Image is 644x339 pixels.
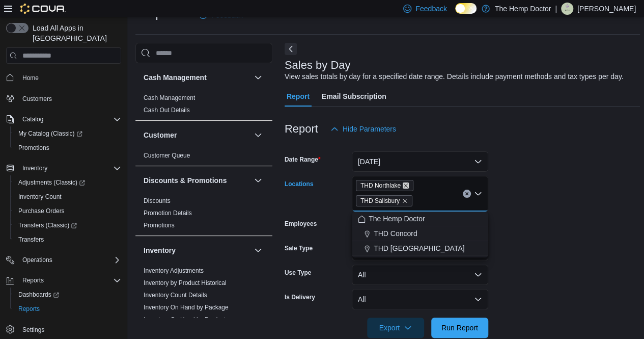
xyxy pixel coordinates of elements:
a: Dashboards [14,289,63,301]
span: Catalog [18,113,121,125]
label: Is Delivery [285,293,315,301]
div: Cash Management [135,92,272,120]
span: Reports [14,303,121,315]
button: Reports [18,274,48,286]
span: Settings [18,323,121,336]
span: Promotions [144,221,175,229]
button: Promotions [10,141,125,155]
span: Promotion Details [144,209,192,217]
button: Hide Parameters [326,119,400,139]
label: Date Range [285,155,321,164]
span: Run Report [441,323,478,333]
span: Inventory Adjustments [144,267,204,275]
span: Reports [18,274,121,286]
button: Inventory [252,244,264,256]
a: Transfers (Classic) [10,218,125,232]
button: Purchase Orders [10,204,125,218]
a: Inventory Count Details [144,292,207,299]
h3: Discounts & Promotions [144,175,227,186]
span: Inventory On Hand by Package [144,303,229,311]
span: Operations [18,254,121,266]
button: Customer [144,130,250,140]
button: [DATE] [352,151,488,172]
span: Cash Management [144,94,195,102]
span: Discounts [144,197,171,205]
a: Customers [18,93,56,105]
label: Sale Type [285,244,313,252]
span: Inventory Count [18,193,62,201]
a: Settings [18,324,48,336]
div: View sales totals by day for a specified date range. Details include payment methods and tax type... [285,71,624,82]
span: THD Concord [374,228,417,239]
button: Clear input [463,190,471,198]
button: Catalog [18,113,47,125]
span: THD Northlake [360,180,401,191]
button: Settings [2,322,125,337]
h3: Customer [144,130,177,140]
button: Remove THD Northlake from selection in this group [403,182,409,189]
a: Transfers [14,233,48,246]
span: THD Salisbury [360,196,400,206]
span: Purchase Orders [14,205,121,217]
span: Home [18,71,121,84]
a: Inventory Count [14,191,66,203]
div: Customer [135,149,272,166]
span: Purchase Orders [18,207,65,215]
a: Inventory On Hand by Package [144,304,229,311]
a: Inventory by Product Historical [144,279,227,286]
a: Home [18,72,43,84]
p: The Hemp Doctor [495,3,551,15]
button: Reports [10,302,125,316]
span: Inventory [22,164,47,172]
div: Josh McLaughlin [561,3,573,15]
a: Promotions [144,222,175,229]
button: THD Concord [352,226,488,241]
div: Choose from the following options [352,212,488,256]
span: Transfers [14,233,121,246]
span: Settings [22,326,44,334]
button: Home [2,70,125,85]
a: My Catalog (Classic) [14,127,87,140]
span: Adjustments (Classic) [18,178,85,187]
button: Inventory [2,161,125,175]
a: Customer Queue [144,152,190,159]
span: My Catalog (Classic) [18,129,82,138]
a: Promotions [14,142,53,154]
h3: Inventory [144,245,176,255]
button: Close list of options [474,190,482,198]
span: Dashboards [14,289,121,301]
span: Reports [22,276,44,284]
span: THD [GEOGRAPHIC_DATA] [374,243,464,253]
button: Inventory Count [10,190,125,204]
span: Customer Queue [144,151,190,160]
button: All [352,289,488,309]
span: Transfers [18,236,44,244]
span: Report [287,86,310,107]
button: Export [367,318,424,338]
button: Catalog [2,112,125,126]
button: Reports [2,273,125,288]
p: | [555,3,557,15]
a: Reports [14,303,44,315]
button: Cash Management [144,72,250,83]
button: Operations [18,254,57,266]
img: Cova [20,4,66,14]
a: Adjustments (Classic) [10,175,125,190]
span: Email Subscription [322,86,386,107]
span: Customers [22,95,52,103]
button: THD [GEOGRAPHIC_DATA] [352,241,488,256]
button: Customer [252,129,264,141]
span: Operations [22,256,52,264]
button: Operations [2,253,125,267]
label: Locations [285,180,314,188]
span: Transfers (Classic) [18,221,77,229]
span: Inventory Count [14,191,121,203]
a: Dashboards [10,288,125,302]
p: [PERSON_NAME] [577,3,636,15]
button: Run Report [431,318,488,338]
span: Adjustments (Classic) [14,176,121,189]
span: Promotions [14,142,121,154]
button: Cash Management [252,71,264,84]
button: Transfers [10,232,125,247]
